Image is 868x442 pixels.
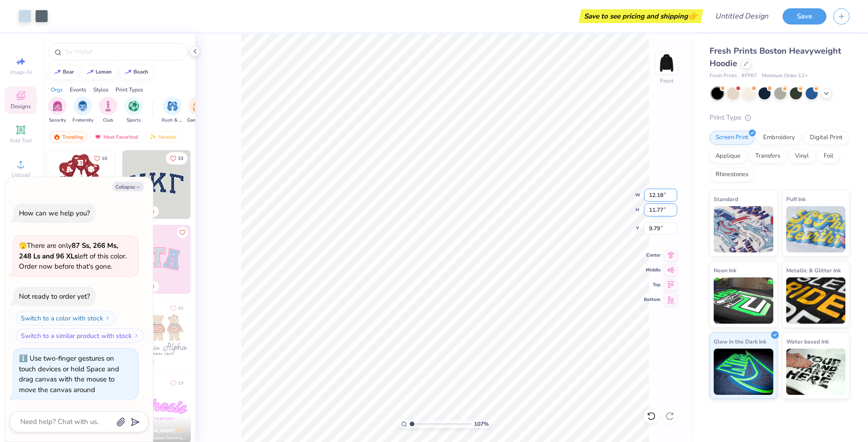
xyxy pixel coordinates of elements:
[804,131,849,145] div: Digital Print
[102,156,107,161] span: 10
[11,103,31,110] span: Designs
[19,241,27,250] span: 🫣
[19,209,90,218] div: How can we help you?
[710,112,850,123] div: Print Type
[193,101,203,111] img: Game Day Image
[162,97,183,124] button: filter button
[786,206,846,252] img: Puff Ink
[710,168,754,182] div: Rhinestones
[103,101,113,111] img: Club Image
[96,69,112,74] div: lemon
[73,97,93,124] div: filter for Fraternity
[187,97,208,124] button: filter button
[16,328,144,343] button: Switch to a similar product with stock
[19,354,119,394] div: Use two-finger gestures on touch devices or hold Space and drag canvas with the mouse to move the...
[49,117,66,124] span: Sorority
[644,267,661,273] span: Middle
[749,149,786,163] div: Transfers
[710,72,737,80] span: Fresh Prints
[166,302,188,314] button: Like
[187,117,208,124] span: Game Day
[710,45,841,69] span: Fresh Prints Boston Heavyweight Hoodie
[134,69,148,74] div: beach
[786,337,829,346] span: Water based Ink
[187,97,208,124] div: filter for Game Day
[124,97,143,124] button: filter button
[54,69,61,75] img: trend_line.gif
[176,426,183,434] img: topCreatorCrown.gif
[103,117,113,124] span: Club
[741,72,757,80] span: # FP87
[178,156,183,161] span: 33
[167,101,178,111] img: Rush & Bid Image
[10,137,32,144] span: Add Text
[119,65,152,79] button: beach
[137,428,176,434] span: [PERSON_NAME]
[786,349,846,395] img: Water based Ink
[190,150,259,219] img: edfb13fc-0e43-44eb-bea2-bf7fc0dd67f9
[714,349,773,395] img: Glow in the Dark Ink
[137,435,187,442] span: Kappa Kappa Gamma, [GEOGRAPHIC_DATA][US_STATE]
[145,131,180,142] div: Newest
[786,277,846,324] img: Metallic & Glitter Ink
[90,152,111,165] button: Like
[122,300,191,368] img: a3be6b59-b000-4a72-aad0-0c575b892a6b
[714,265,736,275] span: Neon Ink
[714,206,773,252] img: Standard
[644,252,661,258] span: Center
[90,131,142,142] div: Most Favorited
[786,265,841,275] span: Metallic & Glitter Ink
[46,150,115,219] img: 587403a7-0594-4a7f-b2bd-0ca67a3ff8dd
[19,292,90,301] div: Not ready to order yet?
[52,101,63,111] img: Sorority Image
[51,86,63,94] div: Orgs
[12,171,30,178] span: Upload
[127,117,141,124] span: Sports
[93,86,109,94] div: Styles
[49,65,78,79] button: bear
[94,134,102,140] img: most_fav.gif
[124,69,132,75] img: trend_line.gif
[783,8,826,25] button: Save
[190,225,259,294] img: 5ee11766-d822-42f5-ad4e-763472bf8dcf
[178,381,183,386] span: 19
[166,152,188,165] button: Like
[660,77,674,85] div: Front
[581,9,701,23] div: Save to see pricing and shipping
[63,69,74,74] div: bear
[714,194,738,204] span: Standard
[644,296,661,303] span: Bottom
[113,182,144,191] button: Collapse
[177,227,188,238] button: Like
[122,225,191,294] img: 9980f5e8-e6a1-4b4a-8839-2b0e9349023c
[99,97,117,124] div: filter for Club
[49,131,87,142] div: Trending
[73,97,93,124] button: filter button
[128,101,139,111] img: Sports Image
[786,194,806,204] span: Puff Ink
[688,10,698,21] span: 👉
[714,337,766,346] span: Glow in the Dark Ink
[19,241,127,271] span: There are only left of this color. Order now before that's gone.
[708,7,776,25] input: Untitled Design
[73,117,93,124] span: Fraternity
[710,149,747,163] div: Applique
[818,149,839,163] div: Foil
[48,97,67,124] div: filter for Sorority
[81,65,116,79] button: lemon
[190,300,259,368] img: d12c9beb-9502-45c7-ae94-40b97fdd6040
[166,377,188,389] button: Like
[789,149,815,163] div: Vinyl
[115,86,143,94] div: Print Types
[86,69,94,75] img: trend_line.gif
[178,306,183,311] span: 40
[48,97,67,124] button: filter button
[162,117,183,124] span: Rush & Bid
[149,134,157,140] img: Newest.gif
[64,47,182,56] input: Try "Alpha"
[70,86,86,94] div: Events
[474,420,489,428] span: 107 %
[16,311,115,325] button: Switch to a color with stock
[19,241,118,261] strong: 87 Ss, 266 Ms, 248 Ls and 96 XLs
[657,54,676,72] img: Front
